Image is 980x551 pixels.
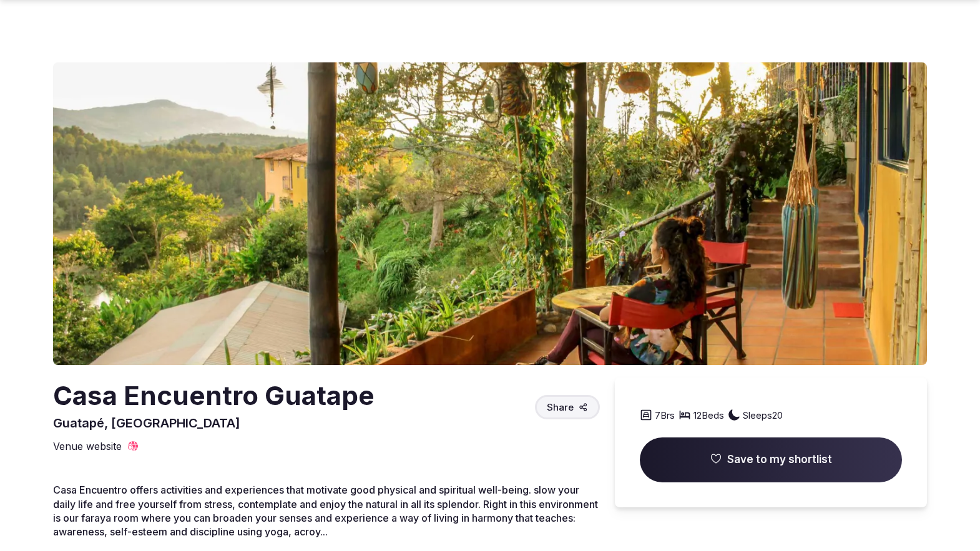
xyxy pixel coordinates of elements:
span: Save to my shortlist [727,452,832,467]
span: Casa Encuentro offers activities and experiences that motivate good physical and spiritual well-b... [53,484,598,538]
span: 7 Brs [655,409,675,422]
span: Share [547,401,574,414]
a: Venue website [53,439,139,453]
button: Share [535,395,600,419]
img: Venue cover photo [53,62,927,365]
span: Sleeps 20 [743,409,783,422]
span: 12 Beds [693,409,724,422]
h2: Casa Encuentro Guatape [53,378,375,414]
span: Guatapé, [GEOGRAPHIC_DATA] [53,416,240,431]
span: Venue website [53,439,122,453]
